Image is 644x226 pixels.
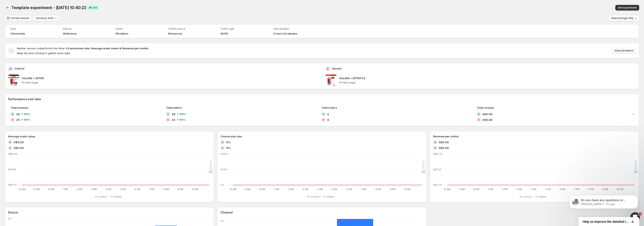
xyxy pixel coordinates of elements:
[91,47,119,50] strong: Average order value
[178,188,183,191] text: 9 PM
[5,15,32,21] button: Current version
[273,27,314,30] span: Test duration
[12,119,13,121] h2: B
[327,118,329,122] span: 0
[339,81,636,84] p: Product page
[221,168,227,171] text: 500%
[122,47,148,50] strong: Revenue per visitor
[63,188,68,191] text: 1 PM
[325,75,337,86] img: VILLAIN + OFFER V2
[502,188,507,191] text: 2 PM
[323,113,324,115] h2: A
[639,212,642,215] span: 1
[288,188,294,191] text: 2 PM
[433,152,442,155] text: A$15.28
[583,220,630,224] span: Help us improve the detailed report for A/B campaigns
[98,195,107,198] span: Control
[8,217,11,220] text: 30
[191,188,198,191] text: 10 PM
[307,194,321,199] button: Control
[63,27,104,30] span: Device
[458,188,465,191] text: 11 AM
[559,188,565,191] text: 6 PM
[167,119,169,121] h2: B
[222,147,223,149] h2: B
[36,17,54,20] span: Currency: AUD
[259,188,265,191] text: 12 PM
[303,188,308,191] text: 3 PM
[14,146,24,150] span: A$0.00
[149,188,154,191] text: 7 PM
[91,188,97,191] text: 3 PM
[221,220,224,223] text: 20
[563,187,644,215] iframe: Intercom notifications message
[222,141,223,143] h2: A
[535,194,548,199] button: Variant
[90,47,90,50] strong: ,
[17,52,71,55] span: Keep the test running to gather more data.
[5,5,11,11] button: Back
[24,119,30,121] span: 100 %
[317,188,323,191] text: 4 PM
[439,146,449,150] span: A$0.00
[19,188,25,191] text: 10 AM
[14,140,24,144] span: A$0.00
[332,66,341,70] p: Variant
[163,188,169,191] text: 8 PM
[8,97,636,101] h2: Performance over time
[11,49,12,53] h2: -
[516,188,522,191] text: 3 PM
[434,141,436,143] h2: A
[106,188,111,191] text: 4 PM
[167,113,169,115] h2: A
[16,118,20,122] span: 25
[327,112,329,116] span: 0
[375,188,381,191] text: 8 PM
[390,188,396,191] text: 9 PM
[11,5,86,10] span: Template experiment - [DATE] 10:40:22
[172,118,175,122] span: 25
[12,113,13,115] h2: A
[615,5,639,11] button: Edit experiment
[404,188,411,191] text: 10 PM
[8,210,18,214] h3: Device
[332,188,337,191] text: 5 PM
[33,188,40,191] text: 11 AM
[531,188,536,191] text: 4 PM
[230,188,236,191] text: 10 AM
[11,106,28,109] span: Total sessions
[63,27,104,36] a: DeviceAll devices
[439,140,449,144] span: A$0.00
[168,32,182,35] h4: All sources
[172,112,175,116] span: 28
[17,47,149,50] span: Neither version outperforms the other in .
[221,183,224,186] text: 0%
[8,75,19,86] img: VILLAIN + OFFER
[444,188,451,191] text: 10 AM
[433,183,442,186] text: A$0.00
[477,106,494,109] span: Total revenue
[33,15,59,21] button: Currency: AUD
[615,49,633,52] span: View all metrics
[539,195,546,198] span: Variant
[166,106,182,109] span: Total visitors
[630,212,640,222] iframe: Intercom live chat
[226,146,231,150] span: 0%
[612,48,636,54] button: View all metrics
[16,112,20,116] span: 28
[10,67,12,70] h2: A
[77,188,82,191] text: 2 PM
[168,27,209,36] a: Traffic sourceAll sources
[321,106,337,109] span: Total orders
[434,147,436,149] h2: B
[8,183,17,186] text: A$0.00
[339,76,366,80] p: VILLAIN + OFFER V2
[346,188,352,191] text: 6 PM
[8,168,16,171] text: A$7.64
[11,27,51,36] a: GoalConversion
[110,194,123,199] button: Variant
[273,32,297,35] span: 2 hours 22 minutes
[119,47,121,50] strong: &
